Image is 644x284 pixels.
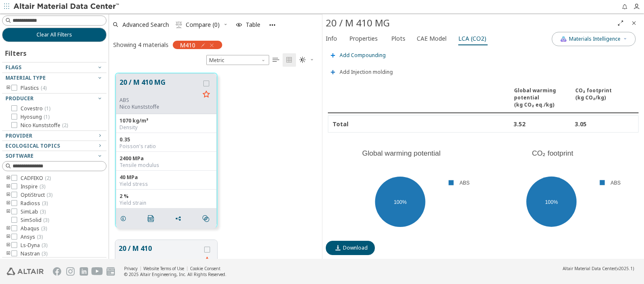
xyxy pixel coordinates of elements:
span: Plastics [21,85,47,91]
span: ( 3 ) [43,216,49,224]
span: Advanced Search [122,22,169,28]
div: Global warming potential ( kg CO₂ eq./kg ) [514,87,573,108]
span: Inspire [21,183,45,190]
i:  [203,215,209,222]
span: Altair Material Data Center [563,266,615,271]
span: Metric [206,55,269,65]
span: Provider [5,132,32,139]
span: Ecological Topics [5,142,60,149]
div: grid [109,67,322,259]
div: (v2025.1) [563,266,634,271]
button: AI CopilotMaterials Intelligence [552,32,636,46]
span: Material Type [5,74,46,81]
button: Tile View [283,53,296,67]
button: 20 / M 410 MG [119,77,200,97]
div: © 2025 Altair Engineering, Inc. All Rights Reserved. [124,271,226,277]
button: Producer [2,94,106,104]
span: Clear All Filters [36,31,72,38]
button: Add Compounding [326,47,390,64]
button: Details [116,210,134,227]
a: Website Terms of Use [143,266,184,271]
span: Info [326,32,337,45]
div: CO₂ footprint ( kg CO₂/kg ) [575,87,634,108]
i: toogle group [5,85,11,91]
p: Nico Kunststoffe [119,104,200,110]
span: OptiStruct [21,192,52,198]
button: 20 / M 410 [119,243,200,263]
button: Ecological Topics [2,141,106,151]
button: Material Type [2,73,106,83]
span: CAE Model [417,32,447,45]
i:  [299,57,306,63]
span: ( 2 ) [45,175,51,182]
i:  [176,21,182,28]
div: Yield stress [119,181,213,188]
span: Compare (0) [186,22,220,28]
span: Materials Intelligence [569,36,621,42]
button: Favorite [200,88,213,102]
button: Similar search [199,210,216,227]
button: Add Injection molding [326,64,397,81]
div: Density [119,124,213,131]
div: Poisson's ratio [119,143,213,150]
span: Radioss [21,200,48,207]
div: 1070 kg/m³ [119,117,213,124]
div: Tensile modulus [119,162,213,169]
span: Table [246,22,260,28]
span: Nastran [21,250,47,257]
div: 2 % [119,193,213,200]
span: Ls-Dyna [21,242,47,249]
span: Software [5,152,34,159]
div: 40 MPa [119,174,213,181]
div: 3.52 [514,120,573,128]
span: ( 4 ) [41,84,47,91]
span: Download [343,245,368,251]
div: ABS [119,97,200,104]
span: Properties [349,32,378,45]
i: toogle group [5,234,11,240]
i: toogle group [5,200,11,207]
i: toogle group [5,242,11,249]
span: Abaqus [21,225,47,232]
span: Nico Kunststoffe [21,122,68,129]
span: ( 3 ) [37,233,43,240]
div: Filters [2,42,31,62]
i:  [273,57,279,63]
button: Download [326,241,375,255]
button: Software [2,151,106,161]
span: Add Injection molding [340,70,393,75]
img: Altair Engineering [7,268,44,275]
div: Total [332,120,451,128]
span: ( 1 ) [44,105,50,112]
div: Yield strain [119,200,213,206]
span: LCA (CO2) [458,32,486,45]
div: Showing 4 materials [113,41,169,49]
button: Close [627,16,641,30]
button: Full Screen [614,16,627,30]
span: Add Compounding [340,53,386,58]
span: Producer [5,95,34,102]
span: ( 3 ) [42,200,48,207]
span: Ansys [21,234,43,240]
button: Favorite [200,254,214,268]
span: ( 1 ) [44,113,49,120]
span: ( 3 ) [41,225,47,232]
a: Privacy [124,266,138,271]
button: Share [171,210,189,227]
button: Clear All Filters [2,28,106,42]
i: toogle group [5,208,11,215]
span: ( 3 ) [42,242,47,249]
i: toogle group [5,225,11,232]
button: Flags [2,63,106,73]
span: ( 3 ) [40,208,46,215]
a: Cookie Consent [190,266,221,271]
i: toogle group [5,192,11,198]
span: ( 3 ) [39,183,45,190]
i:  [148,215,154,222]
i: toogle group [5,250,11,257]
button: Theme [296,53,318,67]
div: 0.35 [119,136,213,143]
i: toogle group [5,183,11,190]
button: PDF Download [144,210,161,227]
span: Plots [391,32,405,45]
